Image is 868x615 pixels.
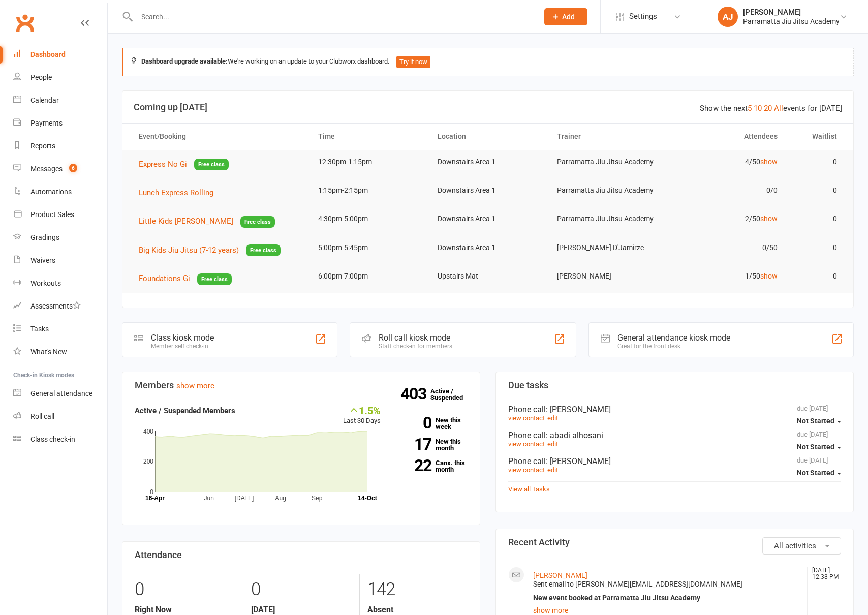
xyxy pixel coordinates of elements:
[787,207,847,231] td: 0
[533,580,742,588] span: Sent email to [PERSON_NAME][EMAIL_ADDRESS][DOMAIN_NAME]
[548,207,667,231] td: Parramatta Jiu Jitsu Academy
[667,236,787,260] td: 0/50
[548,264,667,288] td: [PERSON_NAME]
[754,104,762,113] a: 10
[508,466,545,474] a: view contact
[797,464,841,482] button: Not Started
[533,571,587,579] a: [PERSON_NAME]
[547,466,558,474] a: edit
[797,443,834,451] span: Not Started
[396,459,468,473] a: 22Canx. this month
[787,236,847,260] td: 0
[13,405,107,428] a: Roll call
[30,142,55,150] div: Reports
[508,456,841,466] div: Phone call
[667,150,787,174] td: 4/50
[367,605,468,614] strong: Absent
[546,456,611,466] span: : [PERSON_NAME]
[428,207,548,231] td: Downstairs Area 1
[367,574,468,605] div: 142
[667,207,787,231] td: 2/50
[718,7,738,27] div: AJ
[396,415,431,430] strong: 0
[246,244,281,256] span: Free class
[13,226,107,249] a: Gradings
[141,57,228,65] strong: Dashboard upgrade available:
[667,264,787,288] td: 1/50
[396,458,431,473] strong: 22
[30,348,67,356] div: What's New
[30,233,59,241] div: Gradings
[13,112,107,135] a: Payments
[797,417,834,425] span: Not Started
[13,249,107,272] a: Waivers
[743,17,840,26] div: Parramatta Jiu Jitsu Academy
[13,341,107,363] a: What's New
[139,160,187,169] span: Express No Gi
[667,178,787,202] td: 0/0
[139,215,275,228] button: Little Kids [PERSON_NAME]Free class
[396,56,430,68] button: Try it now
[428,236,548,260] td: Downstairs Area 1
[533,594,803,602] div: New event booked at Parramatta Jiu Jitsu Academy
[379,343,452,350] div: Staff check-in for members
[13,158,107,180] a: Messages 6
[309,178,428,202] td: 1:15pm-2:15pm
[30,96,59,104] div: Calendar
[396,438,468,451] a: 17New this month
[309,150,428,174] td: 12:30pm-1:15pm
[30,256,55,264] div: Waivers
[12,10,38,36] a: Clubworx
[508,537,841,547] h3: Recent Activity
[194,159,229,170] span: Free class
[508,414,545,422] a: view contact
[151,333,214,343] div: Class kiosk mode
[13,318,107,341] a: Tasks
[30,50,66,58] div: Dashboard
[787,150,847,174] td: 0
[240,216,275,228] span: Free class
[379,333,452,343] div: Roll call kiosk mode
[396,437,431,452] strong: 17
[428,178,548,202] td: Downstairs Area 1
[13,66,107,89] a: People
[13,382,107,405] a: General attendance kiosk mode
[30,188,72,196] div: Automations
[13,43,107,66] a: Dashboard
[13,135,107,158] a: Reports
[617,333,730,343] div: General attendance kiosk mode
[548,236,667,260] td: [PERSON_NAME] D'Jamirze
[30,302,81,310] div: Assessments
[30,165,63,173] div: Messages
[508,380,841,390] h3: Due tasks
[547,414,558,422] a: edit
[151,343,214,350] div: Member self check-in
[135,574,235,605] div: 0
[139,274,190,283] span: Foundations Gi
[774,541,816,550] span: All activities
[546,405,611,414] span: : [PERSON_NAME]
[774,104,783,113] a: All
[343,405,381,426] div: Last 30 Days
[13,428,107,451] a: Class kiosk mode
[797,469,834,477] span: Not Started
[760,214,778,223] a: show
[13,272,107,295] a: Workouts
[139,272,232,285] button: Foundations GiFree class
[787,178,847,202] td: 0
[135,380,468,390] h3: Members
[30,119,63,127] div: Payments
[743,8,840,17] div: [PERSON_NAME]
[30,412,54,420] div: Roll call
[197,273,232,285] span: Free class
[508,485,550,493] a: View all Tasks
[135,550,468,560] h3: Attendance
[139,245,239,255] span: Big Kids Jiu Jitsu (7-12 years)
[787,124,847,149] th: Waitlist
[508,430,841,440] div: Phone call
[548,178,667,202] td: Parramatta Jiu Jitsu Academy
[309,124,428,149] th: Time
[139,187,221,199] button: Lunch Express Rolling
[797,412,841,430] button: Not Started
[13,180,107,203] a: Automations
